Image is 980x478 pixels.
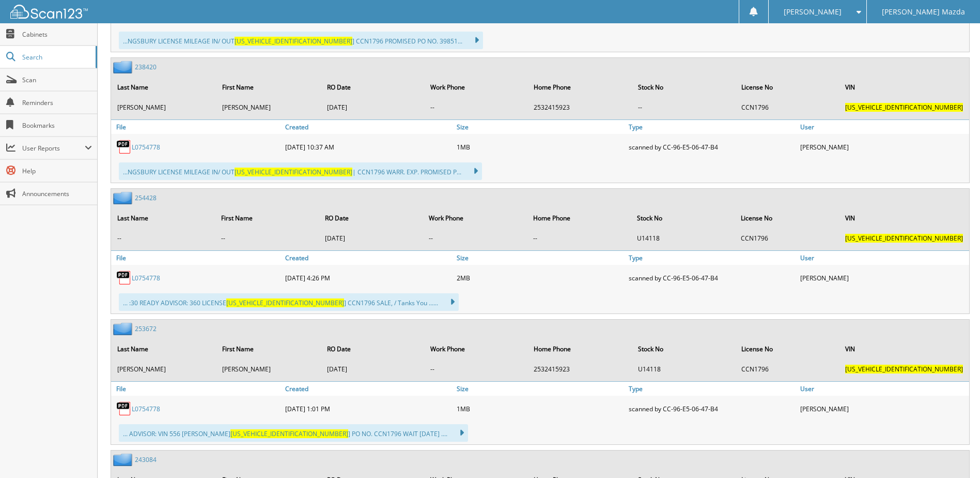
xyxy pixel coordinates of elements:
td: -- [425,361,527,378]
span: User Reports [22,144,85,153]
a: User [798,251,969,265]
td: 2532415923 [528,99,632,116]
img: folder2.png [113,453,135,466]
div: 2MB [454,267,626,288]
th: Home Phone [528,77,632,98]
a: File [111,382,283,396]
th: First Name [217,338,321,360]
div: scanned by CC-96-E5-06-47-B4 [626,267,798,288]
div: [DATE] 10:37 AM [283,137,454,157]
th: VIN [840,338,968,360]
th: Work Phone [425,77,527,98]
span: Scan [22,76,92,84]
a: 238420 [135,63,157,71]
span: Announcements [22,189,92,198]
a: User [798,382,969,396]
th: License No [736,207,839,229]
th: License No [736,77,839,98]
a: Size [454,382,626,396]
td: CCN1796 [736,230,839,247]
span: Reminders [22,98,92,107]
th: First Name [217,77,321,98]
div: [PERSON_NAME] [798,137,969,157]
th: License No [736,338,839,360]
td: U14118 [632,230,735,247]
a: Created [283,251,454,265]
span: [US_VEHICLE_IDENTIFICATION_NUMBER] [845,103,963,112]
a: Created [283,120,454,134]
div: ... :30 READY ADVISOR: 360 LICENSE ] CCN1796 SALE, / Tanks You ...... [119,293,459,311]
span: Bookmarks [22,121,92,130]
a: File [111,120,283,134]
img: PDF.png [116,139,132,155]
span: [US_VEHICLE_IDENTIFICATION_NUMBER] [845,365,963,374]
th: RO Date [322,338,424,360]
th: Home Phone [528,207,631,229]
th: Last Name [112,338,216,360]
div: 1MB [454,398,626,419]
th: Last Name [112,207,215,229]
td: -- [216,230,319,247]
span: Cabinets [22,30,92,39]
div: [PERSON_NAME] [798,398,969,419]
td: -- [633,99,735,116]
th: Stock No [633,338,735,360]
td: -- [112,230,215,247]
td: [PERSON_NAME] [112,99,216,116]
span: [US_VEHICLE_IDENTIFICATION_NUMBER] [226,298,344,307]
td: [PERSON_NAME] [112,361,216,378]
div: ... ADVISOR: VIN 556 [PERSON_NAME] ] PO NO. CCN1796 WAIT [DATE] .... [119,424,468,442]
td: -- [424,230,526,247]
td: CCN1796 [736,361,839,378]
span: [US_VEHICLE_IDENTIFICATION_NUMBER] [235,37,352,46]
td: -- [528,230,631,247]
div: scanned by CC-96-E5-06-47-B4 [626,137,798,157]
a: L0754778 [132,143,160,152]
td: -- [425,99,527,116]
img: folder2.png [113,322,135,335]
div: [DATE] 1:01 PM [283,398,454,419]
span: [US_VEHICLE_IDENTIFICATION_NUMBER] [230,429,348,438]
a: L0754778 [132,274,160,282]
span: [PERSON_NAME] [784,9,842,15]
td: [PERSON_NAME] [217,99,321,116]
span: [PERSON_NAME] Mazda [882,9,965,15]
th: Last Name [112,77,216,98]
div: ...NGSBURY LICENSE MILEAGE IN/ OUT ] CCN1796 PROMISED PO NO. 39851... [119,32,483,49]
img: PDF.png [116,401,132,416]
a: Type [626,251,798,265]
a: Size [454,251,626,265]
div: ...NGSBURY LICENSE MILEAGE IN/ OUT | CCN1796 WARR. EXP. PROMISED P... [119,162,482,180]
div: [DATE] 4:26 PM [283,267,454,288]
a: L0754778 [132,405,160,413]
th: RO Date [322,77,424,98]
span: Search [22,53,90,62]
span: [US_VEHICLE_IDENTIFICATION_NUMBER] [235,168,352,176]
td: [DATE] [320,230,423,247]
iframe: Chat Widget [928,428,980,478]
th: VIN [840,207,968,229]
a: 253672 [135,324,157,333]
th: RO Date [320,207,423,229]
th: Work Phone [424,207,526,229]
td: [DATE] [322,99,424,116]
a: File [111,251,283,265]
span: Help [22,167,92,175]
span: [US_VEHICLE_IDENTIFICATION_NUMBER] [845,234,963,243]
th: VIN [840,77,968,98]
img: folder2.png [113,61,135,73]
td: CCN1796 [736,99,839,116]
img: folder2.png [113,191,135,204]
a: 243084 [135,455,157,464]
a: 254428 [135,193,157,202]
div: 1MB [454,137,626,157]
a: Size [454,120,626,134]
a: Type [626,382,798,396]
td: [DATE] [322,361,424,378]
div: [PERSON_NAME] [798,267,969,288]
th: Stock No [633,77,735,98]
th: Stock No [632,207,735,229]
img: scan123-logo-white.svg [10,5,88,19]
th: First Name [216,207,319,229]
